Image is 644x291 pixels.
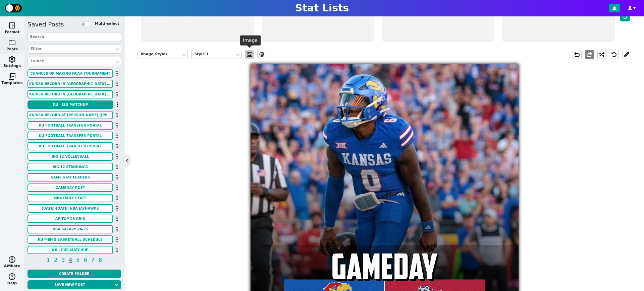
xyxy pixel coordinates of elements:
span: 1 [46,256,51,264]
button: KU FOOTBALL TRANSFER PORTAL [28,142,113,150]
span: folder [8,39,16,47]
span: help [8,273,16,281]
button: NBA SALARY 24-25 [28,225,113,233]
button: KU/KSU RECORD AT [PERSON_NAME] ([PERSON_NAME] ERA) [28,111,113,119]
button: KU FOOTBALL TRANSFER PORTAL [28,121,113,130]
button: GAME STAT LEADERS [28,173,113,181]
span: 3 [60,256,66,264]
label: Multi-select [95,21,119,27]
span: 6 [83,256,88,264]
button: NBA DAILY STATS [28,194,113,202]
button: [DATE]-[DATE] NBA JAYHAWKS [28,204,113,213]
h1: Stat Lists [295,2,349,14]
span: space_dashboard [8,21,16,29]
div: Style 1 [194,52,232,57]
button: KU FOOTBALL TRANSFER PORTAL [28,132,113,140]
span: 7 [90,256,96,264]
button: redo [585,50,594,59]
button: BIG 12 STANDINGS [28,163,113,171]
button: Save new post [28,280,112,289]
span: monetization_on [8,256,16,264]
button: CHANCES OF MAKING NCAA TOURNAMENT [28,69,113,78]
input: Search [28,32,121,41]
span: undo [573,51,581,59]
h5: Saved Posts [28,21,64,28]
button: undo [573,50,582,59]
button: GAMEDAY POST [28,184,113,192]
span: redo [585,51,593,59]
span: GAMEDAY [328,245,441,288]
button: KU - PUR Matchup [28,246,113,254]
button: KU/KSU RECORD IN [GEOGRAPHIC_DATA] ([PERSON_NAME] ERA) [28,90,113,98]
button: KU/KSU RECORD IN [GEOGRAPHIC_DATA] ([PERSON_NAME] ERA) [28,80,113,88]
span: 5 [75,256,81,264]
button: KU - ISU Matchup [28,100,113,109]
span: 4 [68,256,73,264]
button: BIG 12 VOLLEYBALL [28,152,113,161]
span: 8 [98,256,103,264]
button: KU MEN'S BASKETBALL SCHEDULE [28,235,113,244]
span: photo_library [8,72,16,80]
span: settings [8,55,16,63]
button: Create Folder [28,270,121,278]
div: Image Styles [141,52,178,57]
span: 2 [53,256,58,264]
button: AP TOP 25 GRID [28,215,113,223]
